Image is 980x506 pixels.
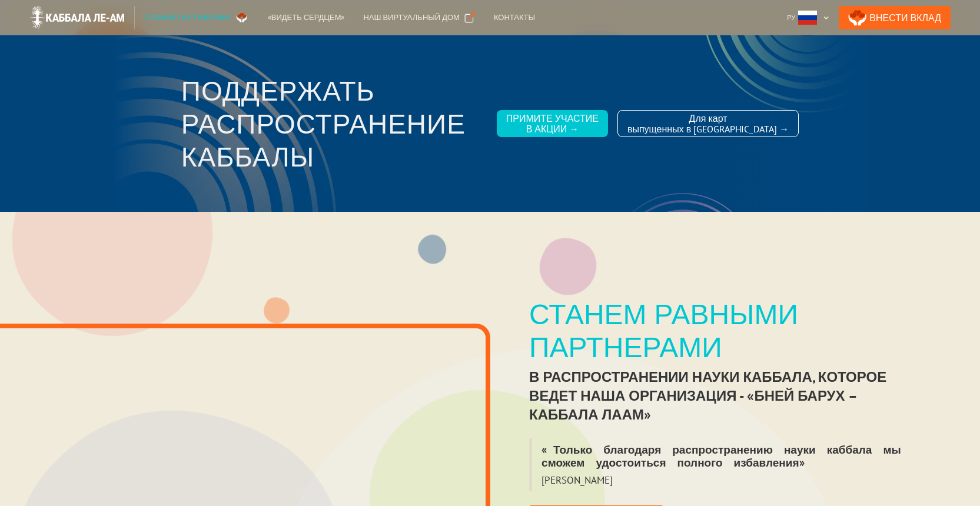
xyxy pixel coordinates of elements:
div: в распространении науки каббала, которое ведет наша организация - «Бней Барух – Каббала лаАм» [529,368,922,424]
div: «Видеть сердцем» [268,12,345,24]
a: Внести Вклад [839,6,951,29]
blockquote: [PERSON_NAME] [529,474,622,491]
blockquote: «Только благодаря распространению науки каббала мы сможем удостоиться полного избавления» [529,438,922,474]
a: Примите участиев акции → [497,110,608,137]
a: Контакты [484,6,544,29]
div: Ру [787,12,795,24]
div: Примите участие в акции → [506,113,599,134]
div: Для карт выпущенных в [GEOGRAPHIC_DATA] → [627,113,789,134]
a: Для картвыпущенных в [GEOGRAPHIC_DATA] → [617,110,799,137]
div: Станем партнерами [144,12,230,24]
a: Станем партнерами [135,6,258,29]
a: Наш виртуальный дом [354,6,484,29]
div: Станем равными партнерами [529,297,922,363]
div: Контакты [494,12,535,24]
div: Наш виртуальный дом [363,12,459,24]
h3: Поддержать распространение каббалы [181,74,487,173]
a: «Видеть сердцем» [258,6,354,29]
div: Ру [782,6,834,29]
